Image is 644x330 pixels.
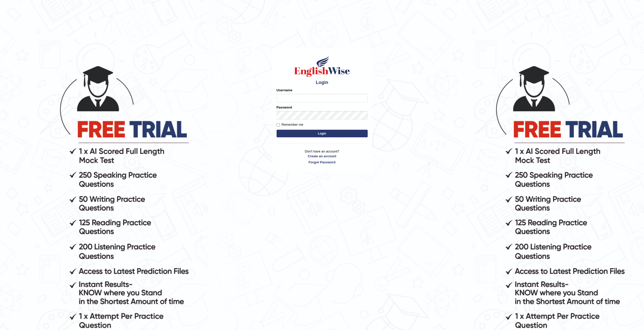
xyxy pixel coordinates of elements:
p: Don't have an account? [277,149,368,165]
a: Create an account [277,154,368,159]
img: Logo of English Wise sign in for intelligent practice with AI [293,55,351,78]
h4: Login [277,80,368,85]
button: Login [277,130,368,137]
label: Username [277,88,293,93]
label: Password [277,105,292,110]
input: Remember me [277,123,280,126]
label: Remember me [277,122,303,127]
a: Forgot Password [277,160,368,165]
